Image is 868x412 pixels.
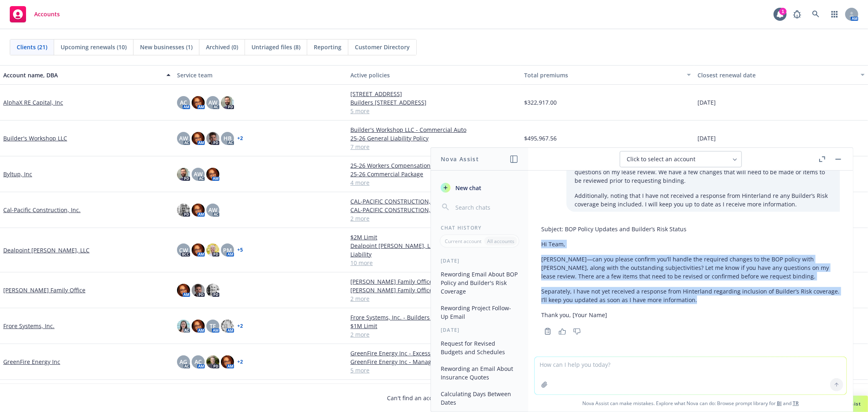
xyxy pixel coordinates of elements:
[541,287,840,304] p: Separately, I have not yet received a response from Hinterland regarding inclusion of Builder’s R...
[223,134,232,142] span: HB
[350,330,518,339] a: 2 more
[350,170,518,178] a: 25-26 Commercial Package
[350,322,518,330] a: $1M Limit
[350,357,518,366] a: GreenFire Energy Inc - Management Liability
[350,125,518,134] a: Builder's Workshop LLC - Commercial Auto
[441,155,479,163] h1: Nova Assist
[454,184,481,192] span: New chat
[347,65,521,85] button: Active policies
[177,284,190,297] img: photo
[140,43,192,51] span: New businesses (1)
[445,238,481,245] p: Current account
[350,349,518,357] a: GreenFire Energy Inc - Excess Liability
[206,43,238,51] span: Archived (0)
[777,400,782,407] a: BI
[793,400,799,407] a: TR
[697,98,716,107] span: [DATE]
[251,43,300,51] span: Untriaged files (8)
[350,277,518,286] a: [PERSON_NAME] Family Office - Earthquake
[177,71,344,79] div: Service team
[206,168,219,181] img: photo
[350,142,518,151] a: 7 more
[487,238,514,245] p: All accounts
[177,204,190,217] img: photo
[431,224,528,231] div: Chat History
[237,248,243,252] a: + 5
[454,202,518,213] input: Search chats
[808,6,824,22] a: Search
[350,241,518,259] a: Dealpoint [PERSON_NAME], LLC - General Partnership Liability
[237,136,243,141] a: + 2
[350,178,518,187] a: 4 more
[195,357,202,366] span: AC
[350,286,518,294] a: [PERSON_NAME] Family Office - Commercial Umbrella
[387,394,481,402] span: Can't find an account?
[3,134,67,142] a: Builder's Workshop LLC
[3,286,85,294] a: [PERSON_NAME] Family Office
[544,328,551,335] svg: Copy to clipboard
[192,132,205,145] img: photo
[697,71,856,79] div: Closest renewal date
[437,387,522,409] button: Calculating Days Between Dates
[192,96,205,109] img: photo
[437,180,522,195] button: New chat
[210,322,216,330] span: TF
[61,43,127,51] span: Upcoming renewals (10)
[179,357,187,366] span: AG
[350,161,518,170] a: 25-26 Workers Compensation
[223,246,232,254] span: PM
[206,355,219,368] img: photo
[437,337,522,359] button: Request for Revised Budgets and Schedules
[541,255,840,281] p: [PERSON_NAME]—can you please confirm you’ll handle the required changes to the BOP policy with [P...
[694,65,868,85] button: Closest renewal date
[531,395,850,412] span: Nova Assist can make mistakes. Explore what Nova can do: Browse prompt library for and
[179,134,188,142] span: AW
[437,362,522,384] button: Rewording an Email About Insurance Quotes
[237,324,243,329] a: + 2
[350,206,518,214] a: CAL-PACIFIC CONSTRUCTION, INC. - General Liability
[314,43,341,51] span: Reporting
[177,168,190,181] img: photo
[208,206,217,214] span: AW
[350,98,518,107] a: Builders [STREET_ADDRESS]
[524,98,557,107] span: $322,917.00
[350,233,518,241] a: $2M Limit
[521,65,695,85] button: Total premiums
[221,96,234,109] img: photo
[575,191,832,208] p: Additionally, noting that I have not received a response from Hinterland re any Builder’s Risk co...
[208,98,217,107] span: AW
[350,90,518,98] a: [STREET_ADDRESS]
[350,313,518,322] a: Frore Systems, Inc. - Builders Risk / Course of Construction
[524,71,682,79] div: Total premiums
[620,151,742,167] button: Click to select an account
[355,43,410,51] span: Customer Directory
[206,243,219,256] img: photo
[350,107,518,115] a: 5 more
[826,6,843,22] a: Switch app
[350,366,518,375] a: 5 more
[431,327,528,333] div: [DATE]
[431,257,528,264] div: [DATE]
[206,284,219,297] img: photo
[237,359,243,364] a: + 2
[627,155,695,163] span: Click to select an account
[206,132,219,145] img: photo
[350,294,518,303] a: 2 more
[350,71,518,79] div: Active policies
[179,246,188,254] span: CW
[697,134,716,142] span: [DATE]
[34,11,60,18] span: Accounts
[180,98,187,107] span: AC
[3,206,81,214] a: Cal-Pacific Construction, Inc.
[194,170,203,178] span: AW
[221,355,234,368] img: photo
[192,320,205,333] img: photo
[350,214,518,223] a: 2 more
[192,204,205,217] img: photo
[3,246,90,254] a: Dealpoint [PERSON_NAME], LLC
[350,134,518,142] a: 25-26 General Liability Policy
[779,8,787,15] div: 1
[192,243,205,256] img: photo
[17,43,47,51] span: Clients (21)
